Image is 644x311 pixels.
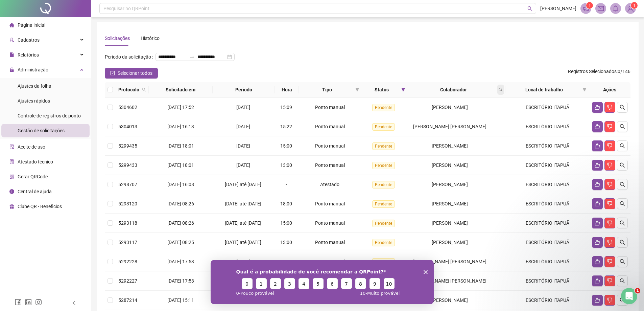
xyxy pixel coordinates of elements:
[320,182,339,187] span: Atestado
[607,278,613,284] span: dislike
[595,143,600,149] span: like
[167,162,194,168] span: [DATE] 18:01
[315,143,345,149] span: Ponto manual
[505,175,589,194] td: ESCRITÓRIO ITAPUÃ
[315,124,345,129] span: Ponto manual
[620,182,625,187] span: search
[607,182,613,187] span: dislike
[167,105,194,110] span: [DATE] 17:52
[225,201,261,206] span: [DATE] até [DATE]
[354,85,361,95] span: filter
[18,159,53,164] span: Atestado técnico
[432,182,468,187] span: [PERSON_NAME]
[118,105,137,110] span: 5304602
[18,174,48,179] span: Gerar QRCode
[9,52,14,57] span: file
[620,201,625,206] span: search
[315,240,345,245] span: Ponto manual
[505,271,589,291] td: ESCRITÓRIO ITAPUÃ
[595,201,600,206] span: like
[635,288,640,293] span: 1
[620,143,625,149] span: search
[167,297,194,303] span: [DATE] 15:11
[620,240,625,245] span: search
[586,2,593,9] sup: 1
[18,128,65,133] span: Gestão de solicitações
[315,162,345,168] span: Ponto manual
[25,299,32,306] span: linkedin
[607,259,613,264] span: dislike
[582,88,587,92] span: filter
[620,220,625,226] span: search
[413,278,486,284] span: [PERSON_NAME] [PERSON_NAME]
[142,88,146,92] span: search
[413,259,486,264] span: [PERSON_NAME] [PERSON_NAME]
[400,85,407,95] span: filter
[18,113,81,118] span: Controle de registros de ponto
[607,201,613,206] span: dislike
[213,82,275,98] th: Período
[9,67,14,72] span: lock
[595,240,600,245] span: like
[118,124,137,129] span: 5304013
[15,299,22,306] span: facebook
[505,291,589,310] td: ESCRITÓRIO ITAPUÃ
[167,143,194,149] span: [DATE] 18:01
[9,145,14,149] span: audit
[118,86,139,93] span: Protocolo
[167,259,194,264] span: [DATE] 17:53
[595,124,600,129] span: like
[372,142,395,150] span: Pendente
[280,124,292,129] span: 15:22
[236,162,250,168] span: [DATE]
[607,297,613,303] span: dislike
[35,299,42,306] span: instagram
[118,220,137,226] span: 5293118
[141,85,147,95] span: search
[18,189,52,194] span: Central de ajuda
[18,98,50,104] span: Ajustes rápidos
[505,117,589,136] td: ESCRITÓRIO ITAPUÃ
[372,200,395,208] span: Pendente
[595,162,600,168] span: like
[505,194,589,214] td: ESCRITÓRIO ITAPUÃ
[189,54,195,60] span: to
[118,297,137,303] span: 5287214
[105,51,156,62] label: Período da solicitação
[286,182,287,187] span: -
[505,252,589,271] td: ESCRITÓRIO ITAPUÃ
[118,201,137,206] span: 5293120
[118,278,137,284] span: 5292227
[372,181,395,188] span: Pendente
[505,98,589,117] td: ESCRITÓRIO ITAPUÃ
[315,201,345,206] span: Ponto manual
[499,88,503,92] span: search
[105,35,130,42] div: Solicitações
[607,220,613,226] span: dislike
[18,83,51,89] span: Ajustes da folha
[505,136,589,156] td: ESCRITÓRIO ITAPUÃ
[236,259,250,264] span: [DATE]
[167,240,194,245] span: [DATE] 08:25
[607,124,613,129] span: dislike
[9,23,14,27] span: home
[432,297,468,303] span: [PERSON_NAME]
[141,35,160,42] div: Histórico
[620,278,625,284] span: search
[302,86,353,93] span: Tipo
[9,189,14,194] span: info-circle
[583,5,589,12] span: notification
[225,240,261,245] span: [DATE] até [DATE]
[372,104,395,111] span: Pendente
